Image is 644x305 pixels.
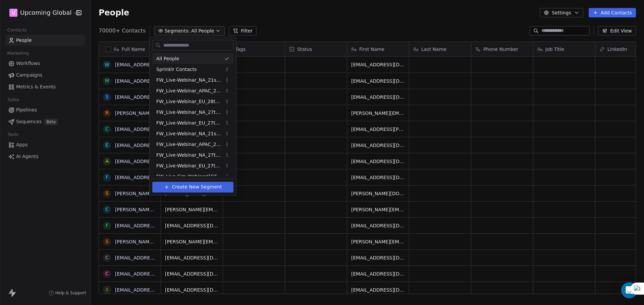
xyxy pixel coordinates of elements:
span: FW_Live-Webinar_NA_21stAugust'25 [156,77,222,84]
span: All People [156,55,179,62]
span: FW_Live-Webinar_APAC_21stAugust'25 - Batch 2 [156,141,222,148]
span: FW_Live-Webinar_APAC_21stAugust'25 [156,87,222,94]
span: Sprinklr Contacts [156,66,197,73]
span: FW_Live-Webinar_EU_28thAugust'25 [156,98,222,105]
span: FW_Live-Webinar_NA_21stAugust'25 Batch 2 [156,130,222,137]
span: FW_Live-Sim-Webinar([GEOGRAPHIC_DATA])26thAugust'2025 [156,173,222,180]
span: FW_Live-Webinar_NA_27thAugust'25 - Batch 2 [156,152,222,159]
span: FW_Live-Webinar_NA_27thAugust'25 [156,109,222,116]
span: FW_Live-Webinar_EU_27thAugust'25 [156,120,222,127]
span: FW_Live-Webinar_EU_27thAugust'25 - Batch 2 [156,162,222,169]
button: Create New Segment [152,182,233,193]
span: Create New Segment [172,183,222,190]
